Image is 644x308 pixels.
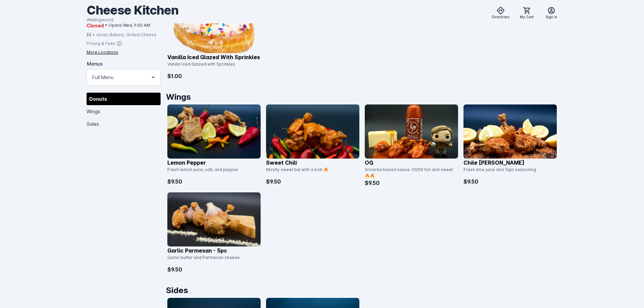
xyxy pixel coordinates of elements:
p: $9.50 [167,177,261,186]
p: $9.50 [167,265,261,274]
p: $1.00 [167,72,261,80]
img: catalog item [167,192,261,246]
h1: Sides [166,284,558,297]
div: $$ [87,31,91,38]
div: Vanilla Iced Glazed with Sprinkles [167,61,257,72]
img: catalog item [365,104,458,159]
img: catalog item [463,104,557,159]
p: Lemon Pepper [167,159,261,167]
img: catalog item [266,104,359,159]
span: Closed [87,22,104,29]
div: Pricing & Fees [87,40,115,46]
div: Fresh lime juice and Tajin seasoning [463,167,553,177]
p: OG [365,159,458,167]
p: Vanilla Iced Glazed with Sprinkles [167,53,261,61]
mat-select-trigger: Full Menu [92,73,114,81]
div: Donuts [87,92,161,105]
p: Sweet Chili [266,159,359,167]
span: Directions [492,15,509,20]
p: $9.50 [463,177,557,186]
div: Wings [87,105,161,117]
h1: Wings [166,91,558,103]
div: Garlic butter and Parmesan cheese [167,255,257,265]
p: Chile [PERSON_NAME] [463,159,557,167]
p: Garlic Parmesan - 5pc [167,246,261,255]
div: Wallingwood [87,17,178,23]
div: Cheese Kitchen [87,3,178,18]
img: catalog item [167,104,261,159]
div: Sriracha based sauce. 50/50 hot and sweet 🔥🔥 [365,167,454,179]
mat-label: Menus [87,61,103,66]
p: $9.50 [365,179,458,187]
span: • Opens Wed, 9:00 AM [105,22,150,28]
p: $9.50 [266,177,359,186]
div: More Locations [87,49,118,55]
div: Asian, Bakery, Grilled Cheese [96,31,157,38]
div: • [93,31,95,38]
div: Mostly sweet but with a kick 🔥 [266,167,355,177]
div: Sides [87,117,161,130]
div: Fresh lemon juice, salt, and pepper [167,167,257,177]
